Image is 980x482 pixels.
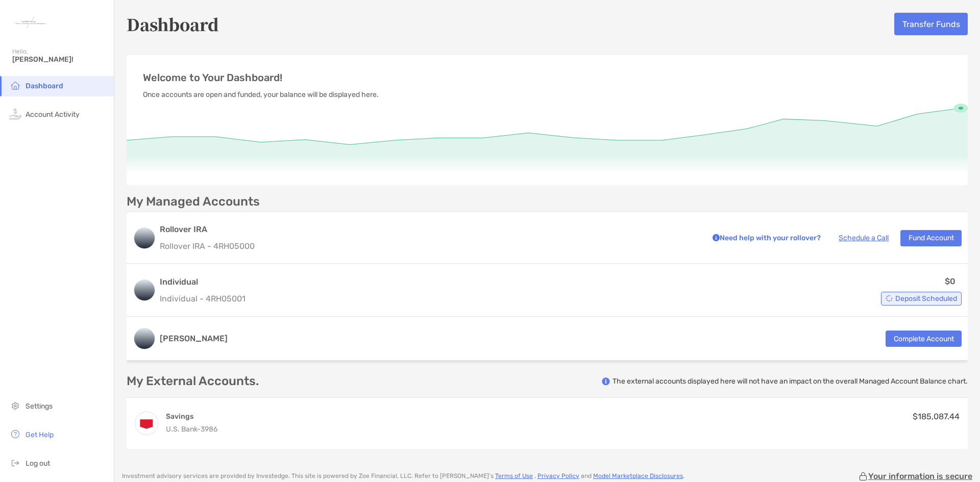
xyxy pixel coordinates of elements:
[895,296,957,301] span: Deposit Scheduled
[839,234,889,242] a: Schedule a Call
[9,399,21,412] img: settings icon
[135,412,158,435] img: Savings - 3986
[537,472,579,479] a: Privacy Policy
[160,276,246,288] h3: Individual
[134,328,155,349] img: logo account
[9,108,21,120] img: activity icon
[26,402,53,411] span: Settings
[26,110,80,119] span: Account Activity
[122,472,684,480] p: Investment advisory services are provided by Investedge . This site is powered by Zoe Financial, ...
[886,295,893,302] img: Account Status icon
[160,333,228,345] h3: [PERSON_NAME]
[26,82,63,90] span: Dashboard
[127,195,260,208] p: My Managed Accounts
[143,71,951,84] p: Welcome to Your Dashboard!
[886,331,962,347] button: Complete Account
[134,228,155,248] img: logo account
[166,425,201,434] span: U.S. Bank -
[160,240,698,252] p: Rollover IRA - 4RH05000
[160,223,698,236] h3: Rollover IRA
[160,292,246,305] p: Individual - 4RH05001
[26,430,54,439] span: Get Help
[9,79,21,91] img: household icon
[26,459,50,468] span: Log out
[945,275,955,288] p: $0
[127,12,219,36] h5: Dashboard
[9,428,21,440] img: get-help icon
[12,55,108,64] span: [PERSON_NAME]!
[894,13,968,35] button: Transfer Funds
[12,4,49,41] img: Zoe Logo
[593,472,683,479] a: Model Marketplace Disclosures
[913,412,960,421] span: $185,087.44
[868,471,972,481] p: Your information is secure
[166,412,217,421] h4: Savings
[710,232,821,244] p: Need help with your rollover?
[201,425,217,434] span: 3986
[9,456,21,469] img: logout icon
[143,88,951,101] p: Once accounts are open and funded, your balance will be displayed here.
[495,472,533,479] a: Terms of Use
[900,230,962,246] button: Fund Account
[612,376,968,386] p: The external accounts displayed here will not have an impact on the overall Managed Account Balan...
[134,280,155,300] img: logo account
[127,375,259,388] p: My External Accounts.
[602,377,610,386] img: info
